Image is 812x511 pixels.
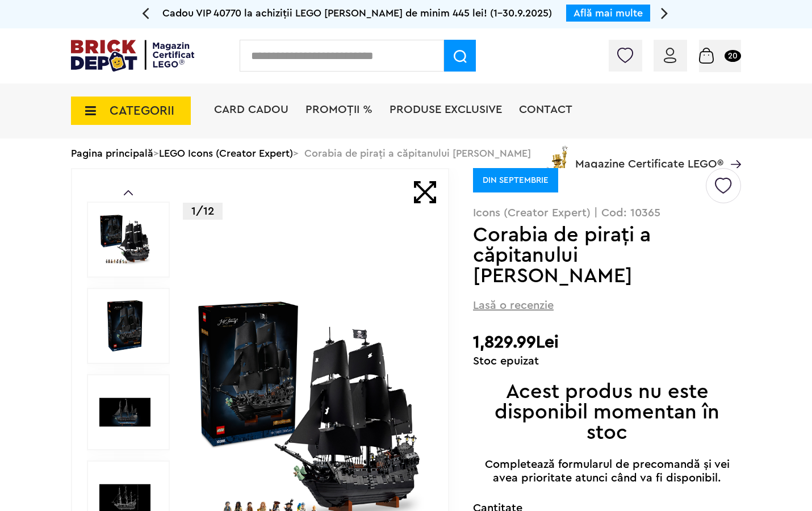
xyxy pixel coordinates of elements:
[473,207,741,219] p: Icons (Creator Expert) | Cod: 10365
[99,387,150,438] img: Corabia de piraţi a căpitanului Jack Sparrow LEGO 10365
[124,190,133,195] a: Prev
[575,144,723,170] span: Magazine Certificate LEGO®
[473,332,741,353] h2: 1,829.99Lei
[99,300,150,351] img: Corabia de piraţi a căpitanului Jack Sparrow
[473,382,741,443] h2: Acest produs nu este disponibil momentan în stoc
[305,104,372,115] a: PROMOȚII %
[214,104,288,115] a: Card Cadou
[183,203,223,220] p: 1/12
[99,214,150,265] img: Corabia de piraţi a căpitanului Jack Sparrow
[473,168,558,192] div: DIN SEPTEMBRIE
[574,8,643,18] a: Află mai multe
[162,8,552,18] span: Cadou VIP 40770 la achiziții LEGO [PERSON_NAME] de minim 445 lei! (1-30.9.2025)
[478,458,736,485] p: Completează formularul de precomandă și vei avea prioritate atunci când va fi disponibil.
[723,144,741,155] a: Magazine Certificate LEGO®
[519,104,572,115] a: Contact
[473,225,704,286] h1: Corabia de piraţi a căpitanului [PERSON_NAME]
[110,104,174,117] span: CATEGORII
[725,50,741,62] small: 20
[473,355,741,367] div: Stoc epuizat
[390,104,502,115] a: Produse exclusive
[473,298,554,313] span: Lasă o recenzie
